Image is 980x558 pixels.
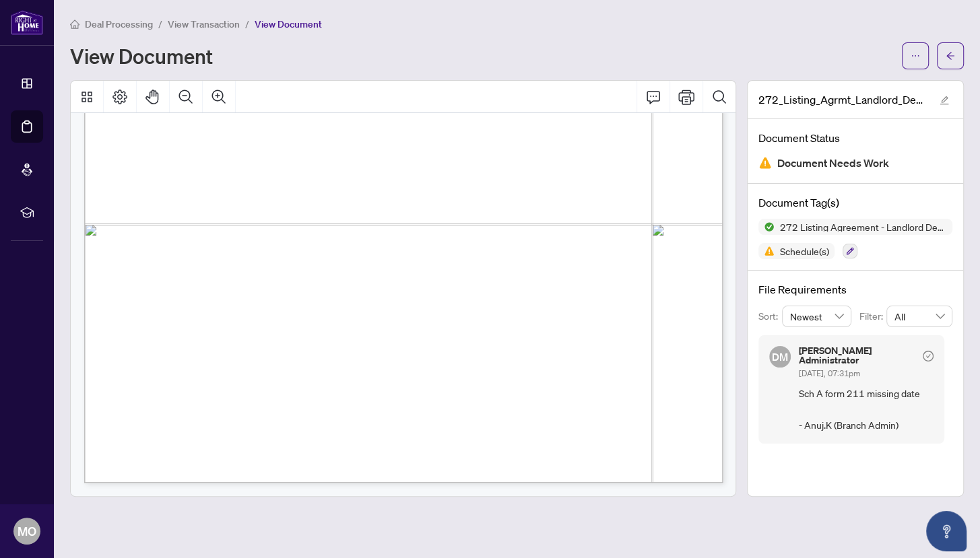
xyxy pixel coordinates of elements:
[775,246,835,256] span: Schedule(s)
[168,18,240,30] span: View Transaction
[777,154,889,172] span: Document Needs Work
[772,349,788,365] span: DM
[70,20,79,29] span: home
[926,511,967,551] button: Open asap
[70,45,213,67] h1: View Document
[894,306,944,326] span: All
[255,18,322,30] span: View Document
[790,306,844,326] span: Newest
[799,368,860,378] span: [DATE], 07:31pm
[11,10,43,35] img: logo
[923,351,934,361] span: check-circle
[758,195,952,211] h4: Document Tag(s)
[859,309,886,324] p: Filter:
[758,281,952,298] h4: File Requirements
[799,346,917,365] h5: [PERSON_NAME] Administrator
[758,156,772,170] img: Document Status
[158,16,162,32] li: /
[946,51,955,61] span: arrow-left
[775,222,952,232] span: 272 Listing Agreement - Landlord Designated Representation Agreement Authority to Offer for Lease
[85,18,153,30] span: Deal Processing
[758,130,952,146] h4: Document Status
[758,309,782,324] p: Sort:
[758,219,775,235] img: Status Icon
[758,92,927,108] span: 272_Listing_Agrmt_Landlord_Designated_Rep_Agrmt_Auth_to_Offer_for_Lease_-_PropTx-[PERSON_NAME].pdf
[245,16,249,32] li: /
[758,243,775,259] img: Status Icon
[799,386,934,433] span: Sch A form 211 missing date - Anuj.K (Branch Admin)
[940,96,949,105] span: edit
[911,51,920,61] span: ellipsis
[18,522,36,540] span: MO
